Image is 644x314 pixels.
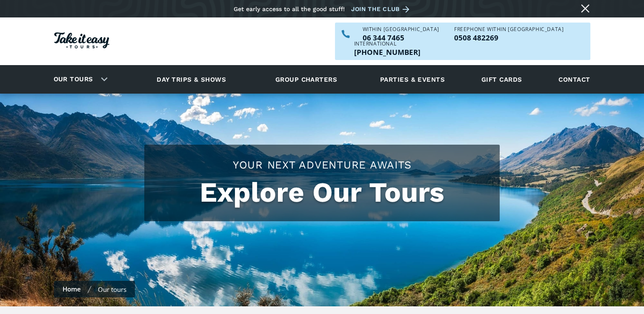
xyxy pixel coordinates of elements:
a: Homepage [54,28,109,55]
h2: Your Next Adventure Awaits [153,157,491,172]
a: Call us freephone within NZ on 0508482269 [454,34,564,41]
div: Freephone WITHIN [GEOGRAPHIC_DATA] [454,27,564,32]
a: Join the club [351,4,412,14]
img: Take it easy Tours logo [54,32,109,49]
a: Gift cards [477,68,527,91]
div: International [354,41,421,46]
h1: Explore Our Tours [153,177,491,208]
p: 06 344 7465 [363,34,439,41]
a: Our tours [47,69,100,89]
div: Our tours [43,68,114,91]
div: WITHIN [GEOGRAPHIC_DATA] [363,27,439,32]
p: [PHONE_NUMBER] [354,49,421,56]
div: Our tours [98,285,126,294]
a: Call us within NZ on 063447465 [363,34,439,41]
a: Group charters [265,68,348,91]
p: 0508 482269 [454,34,564,41]
a: Home [63,285,81,293]
a: Parties & events [376,68,449,91]
a: Call us outside of NZ on +6463447465 [354,49,421,56]
div: Get early access to all the good stuff! [234,6,345,12]
a: Close message [578,2,592,15]
nav: breadcrumbs [54,281,135,297]
a: Day trips & shows [146,68,237,91]
a: Contact [554,68,594,91]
